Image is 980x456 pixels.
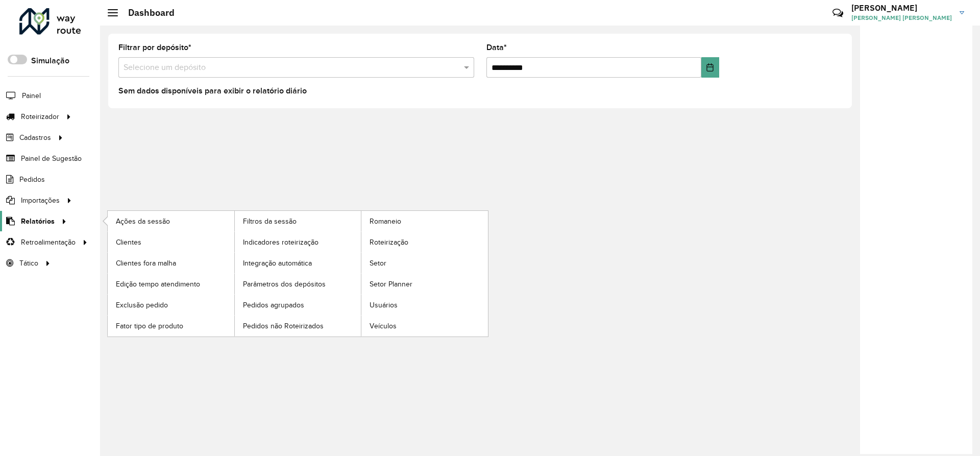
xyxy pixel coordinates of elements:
a: Contato Rápido [827,2,849,24]
label: Sem dados disponíveis para exibir o relatório diário [118,85,307,97]
span: Integração automática [243,258,312,269]
span: [PERSON_NAME] [PERSON_NAME] [851,13,952,22]
a: Usuários [361,295,488,315]
a: Exclusão pedido [108,295,234,315]
a: Indicadores roteirização [235,232,361,252]
span: Importações [21,195,60,206]
span: Fator tipo de produto [116,321,183,331]
span: Exclusão pedido [116,300,168,310]
span: Clientes fora malha [116,258,176,269]
span: Setor Planner [370,279,412,290]
span: Veículos [370,321,397,331]
span: Retroalimentação [21,237,76,248]
span: Setor [370,258,386,269]
a: Integração automática [235,253,361,273]
span: Painel [22,90,41,101]
span: Usuários [370,300,398,310]
span: Clientes [116,237,141,248]
a: Romaneio [361,211,488,231]
a: Parâmetros dos depósitos [235,274,361,294]
a: Setor [361,253,488,273]
span: Edição tempo atendimento [116,279,200,290]
span: Roteirizador [21,111,59,122]
button: Choose Date [701,57,719,78]
a: Edição tempo atendimento [108,274,234,294]
a: Clientes [108,232,234,252]
label: Filtrar por depósito [118,41,191,54]
a: Roteirização [361,232,488,252]
label: Data [486,41,507,54]
span: Pedidos agrupados [243,300,304,310]
a: Clientes fora malha [108,253,234,273]
span: Tático [19,258,38,269]
a: Fator tipo de produto [108,316,234,336]
span: Roteirização [370,237,408,248]
a: Ações da sessão [108,211,234,231]
span: Filtros da sessão [243,216,297,227]
a: Setor Planner [361,274,488,294]
h2: Dashboard [118,7,175,18]
span: Pedidos [19,174,45,185]
a: Filtros da sessão [235,211,361,231]
a: Veículos [361,316,488,336]
span: Pedidos não Roteirizados [243,321,324,331]
span: Ações da sessão [116,216,170,227]
span: Relatórios [21,216,55,227]
span: Parâmetros dos depósitos [243,279,326,290]
h3: [PERSON_NAME] [851,3,952,13]
span: Indicadores roteirização [243,237,318,248]
a: Pedidos agrupados [235,295,361,315]
span: Cadastros [19,132,51,143]
label: Simulação [31,55,69,67]
span: Romaneio [370,216,401,227]
span: Painel de Sugestão [21,153,82,164]
a: Pedidos não Roteirizados [235,316,361,336]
